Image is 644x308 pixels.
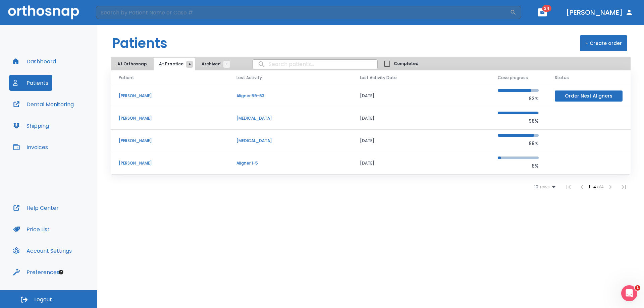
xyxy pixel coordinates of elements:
[352,130,490,152] td: [DATE]
[159,61,190,67] span: At Practice
[9,118,53,134] button: Shipping
[236,138,344,144] p: [MEDICAL_DATA]
[253,58,377,71] input: search
[119,115,220,121] p: [PERSON_NAME]
[34,296,52,303] span: Logout
[555,75,569,81] span: Status
[9,264,63,280] button: Preferences
[119,160,220,166] p: [PERSON_NAME]
[542,5,551,12] span: 24
[580,35,627,51] button: + Create order
[8,5,79,19] img: Orthosnap
[236,160,344,166] p: Aligner 1-5
[186,61,193,68] span: 4
[9,243,76,259] button: Account Settings
[236,115,344,121] p: [MEDICAL_DATA]
[112,58,152,70] button: At Orthosnap
[635,285,640,291] span: 1
[498,162,539,170] p: 8%
[394,61,419,67] span: Completed
[96,6,510,19] input: Search by Patient Name or Case #
[597,184,604,190] span: of 4
[236,93,344,99] p: Aligner 59-63
[360,75,397,81] span: Last Activity Date
[58,269,64,275] div: Tooltip anchor
[498,139,539,147] p: 89%
[589,184,597,190] span: 1 - 4
[9,200,63,216] button: Help Center
[538,185,550,189] span: rows
[555,90,623,102] button: Order Next Aligners
[223,61,230,68] span: 1
[9,139,52,155] button: Invoices
[9,96,78,112] button: Dental Monitoring
[621,285,637,301] iframe: Intercom live chat
[119,75,134,81] span: Patient
[352,107,490,130] td: [DATE]
[352,85,490,107] td: [DATE]
[498,75,528,81] span: Case progress
[119,138,220,144] p: [PERSON_NAME]
[563,6,636,18] button: [PERSON_NAME]
[498,117,539,125] p: 98%
[119,93,220,99] p: [PERSON_NAME]
[9,53,60,69] button: Dashboard
[498,95,539,103] p: 82%
[9,221,54,237] button: Price List
[9,75,52,91] button: Patients
[352,152,490,175] td: [DATE]
[534,185,538,189] span: 10
[236,75,262,81] span: Last Activity
[112,58,233,70] div: tabs
[202,61,227,67] span: Archived
[112,33,167,53] h1: Patients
